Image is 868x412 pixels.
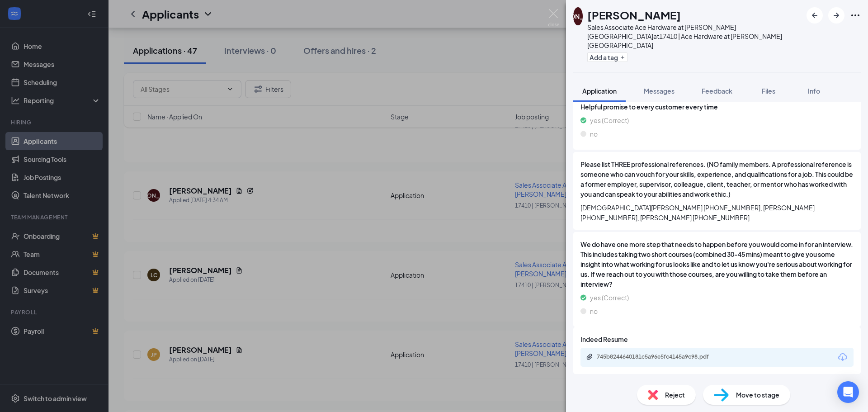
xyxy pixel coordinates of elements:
[620,55,625,60] svg: Plus
[580,334,628,344] span: Indeed Resume
[587,52,627,62] button: PlusAdd a tag
[831,10,842,21] svg: ArrowRight
[597,353,723,360] div: 745b8244640181c5a96e5fc4145a9c98.pdf
[586,353,593,360] svg: Paperclip
[809,10,820,21] svg: ArrowLeftNew
[580,159,854,199] span: Please list THREE professional references. (NO family members. A professional reference is someon...
[590,306,598,316] span: no
[590,115,629,125] span: yes (Correct)
[665,390,685,400] span: Reject
[702,87,732,95] span: Feedback
[580,92,854,112] span: I agree to bring my best self to work each day in order to deliver on [PERSON_NAME]'s Helpful pro...
[644,87,675,95] span: Messages
[580,203,854,223] span: [DEMOGRAPHIC_DATA][PERSON_NAME] [PHONE_NUMBER], [PERSON_NAME] [PHONE_NUMBER], [PERSON_NAME] [PHON...
[837,381,859,403] div: Open Intercom Messenger
[850,10,861,21] svg: Ellipses
[590,129,598,139] span: no
[580,239,854,289] span: We do have one more step that needs to happen before you would come in for an interview. This inc...
[762,87,775,95] span: Files
[808,87,820,95] span: Info
[552,12,604,21] div: [PERSON_NAME]
[590,293,629,303] span: yes (Correct)
[828,7,844,24] button: ArrowRight
[807,7,823,24] button: ArrowLeftNew
[736,390,779,400] span: Move to stage
[837,352,848,363] svg: Download
[586,353,732,362] a: Paperclip745b8244640181c5a96e5fc4145a9c98.pdf
[582,87,617,95] span: Application
[587,23,802,50] div: Sales Associate Ace Hardware at [PERSON_NAME][GEOGRAPHIC_DATA] at 17410 | Ace Hardware at [PERSON...
[587,7,681,23] h1: [PERSON_NAME]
